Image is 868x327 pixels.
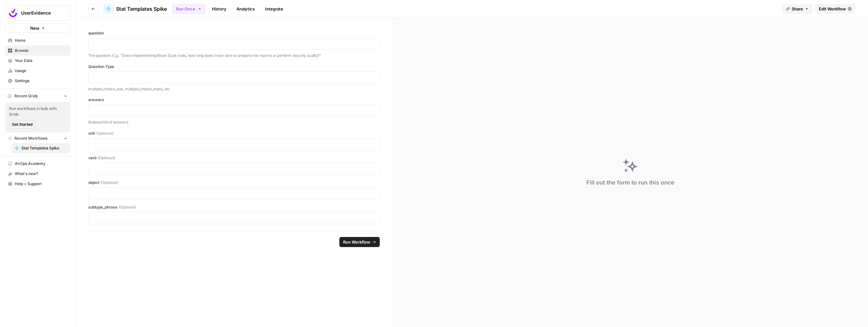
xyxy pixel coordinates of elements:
[88,180,380,185] label: object
[5,23,70,33] button: New
[103,4,167,14] a: Stat Templates Spike
[88,204,380,210] label: subtype_phrase
[819,6,846,12] span: Edit Workflow
[5,76,70,86] a: Settings
[5,91,70,101] button: Recent Grids
[101,180,118,185] span: (Optional)
[88,119,380,125] p: Bulleted list of answers.
[15,48,67,53] span: Browse
[15,136,47,141] span: Recent Workflows
[9,106,67,117] span: Run workflows in bulk with Grids
[339,237,380,247] button: Run Workflow
[5,169,70,179] div: What's new?
[233,4,259,14] a: Analytics
[5,134,70,143] button: Recent Workflows
[5,35,70,45] a: Home
[15,68,67,74] span: Usage
[172,3,206,14] button: Run Once
[12,122,32,127] span: Get Started
[5,179,70,189] button: Help + Support
[21,10,59,16] span: UserEvidence
[30,25,39,31] span: New
[792,6,803,12] span: Share
[15,78,67,84] span: Settings
[88,130,380,136] label: unit
[782,4,812,14] button: Share
[88,30,380,36] label: question
[12,143,70,153] a: Stat Templates Spike
[88,52,380,59] p: The question. E.g.: "Since implementing Black Duck tools, how long does it now take to prepare ri...
[261,4,287,14] a: Integrate
[9,120,35,129] button: Get Started
[88,86,380,92] p: mulitple_choice_one, multiple_choice_many, etc
[15,161,67,167] span: AirOps Academy
[116,5,167,13] span: Stat Templates Spike
[21,145,67,151] span: Stat Templates Spike
[586,178,674,187] div: Fill out the form to run this once
[5,169,70,179] button: What's new?
[343,239,370,245] span: Run Workflow
[88,64,380,70] label: Question Type
[5,5,70,21] button: Workspace: UserEvidence
[119,204,136,210] span: (Optional)
[815,4,855,14] a: Edit Workflow
[7,7,19,19] img: UserEvidence Logo
[15,38,67,43] span: Home
[5,66,70,76] a: Usage
[88,97,380,103] label: answers
[5,56,70,66] a: Your Data
[15,93,38,99] span: Recent Grids
[5,45,70,56] a: Browse
[96,130,114,136] span: (Optional)
[208,4,230,14] a: History
[98,155,115,161] span: (Optional)
[15,181,67,187] span: Help + Support
[15,58,67,64] span: Your Data
[5,159,70,169] a: AirOps Academy
[88,155,380,161] label: verb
